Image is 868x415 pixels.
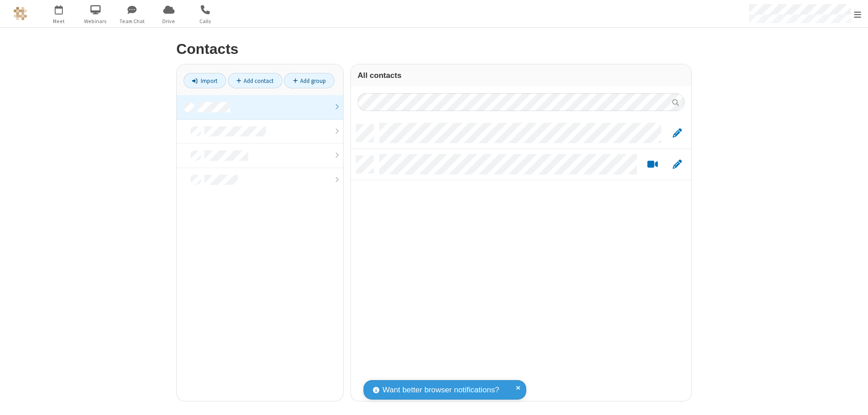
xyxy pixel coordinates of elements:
span: Want better browser notifications? [382,384,499,396]
button: Edit [668,128,686,139]
button: Start a video meeting [644,159,661,170]
span: Team Chat [115,17,149,25]
button: Edit [668,159,686,170]
a: Add group [284,73,335,88]
h3: All contacts [358,71,684,80]
span: Calls [189,17,222,25]
span: Drive [152,17,186,25]
span: Meet [42,17,76,25]
span: Webinars [79,17,113,25]
div: grid [351,118,691,401]
a: Add contact [228,73,283,88]
a: Import [184,73,226,88]
h2: Contacts [176,41,692,57]
img: QA Selenium DO NOT DELETE OR CHANGE [14,7,27,20]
